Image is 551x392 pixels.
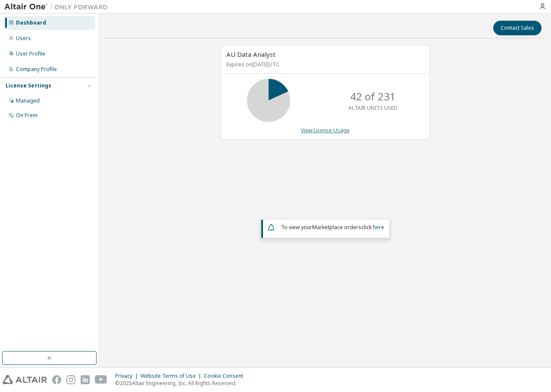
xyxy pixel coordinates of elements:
div: On Prem [16,112,38,119]
div: Dashboard [16,19,46,26]
button: Contact Sales [493,21,542,35]
p: © 2025 Altair Engineering, Inc. All Rights Reserved. [115,380,248,387]
div: Cookie Consent [204,373,248,380]
img: facebook.svg [52,375,61,384]
span: To view your click [281,224,384,231]
img: instagram.svg [66,375,75,384]
span: AU Data Analyst [226,50,275,59]
div: Privacy [115,373,141,380]
em: Marketplace orders [312,224,361,231]
img: youtube.svg [95,375,107,384]
a: View License Usage [301,127,350,134]
img: altair_logo.svg [3,375,47,384]
p: Expires on [DATE] UTC [226,61,422,68]
img: Altair One [4,3,112,11]
div: Company Profile [16,66,57,73]
div: Users [16,35,31,42]
img: linkedin.svg [81,375,90,384]
div: User Profile [16,50,45,57]
div: Website Terms of Use [141,373,204,380]
a: here [373,224,384,231]
div: License Settings [6,82,51,89]
div: Managed [16,97,40,104]
p: 42 of 231 [350,89,396,104]
p: ALTAIR UNITS USED [348,104,398,112]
